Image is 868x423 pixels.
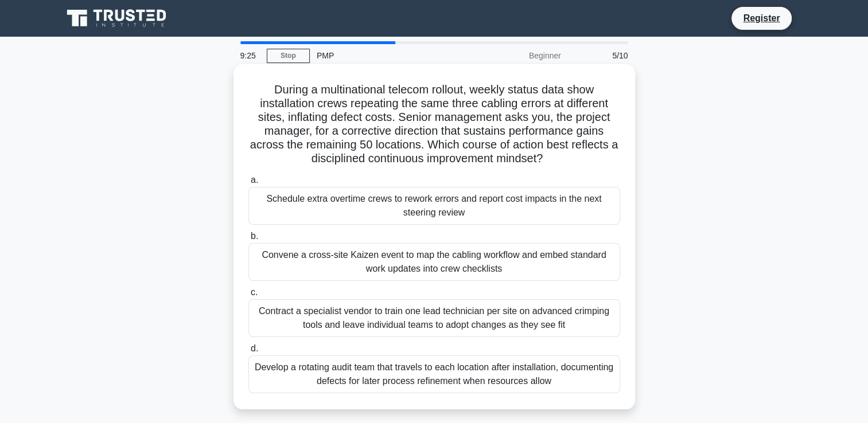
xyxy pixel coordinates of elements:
span: b. [251,231,258,241]
div: PMP [310,44,468,67]
div: 9:25 [233,44,267,67]
div: 5/10 [568,44,635,67]
a: Stop [267,49,310,63]
div: Convene a cross-site Kaizen event to map the cabling workflow and embed standard work updates int... [248,243,620,281]
span: c. [251,287,258,297]
div: Develop a rotating audit team that travels to each location after installation, documenting defec... [248,355,620,393]
div: Beginner [468,44,568,67]
div: Schedule extra overtime crews to rework errors and report cost impacts in the next steering review [248,187,620,225]
div: Contract a specialist vendor to train one lead technician per site on advanced crimping tools and... [248,299,620,337]
h5: During a multinational telecom rollout, weekly status data show installation crews repeating the ... [247,83,621,166]
span: a. [251,175,258,185]
a: Register [736,11,787,25]
span: d. [251,343,258,353]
